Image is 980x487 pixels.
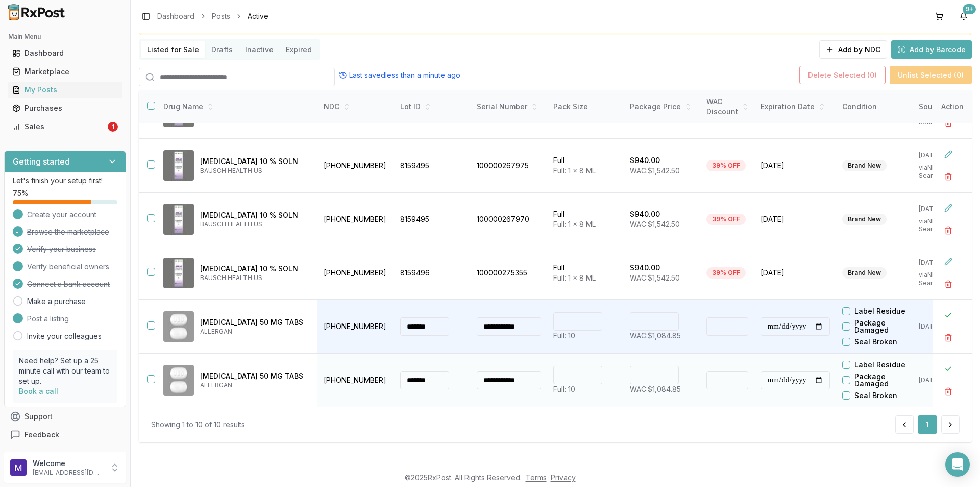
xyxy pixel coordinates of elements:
td: [PHONE_NUMBER] [317,139,394,193]
th: Action [933,90,972,124]
div: 39% OFF [706,160,746,171]
p: ALLERGAN [200,328,309,336]
span: Create your account [27,210,96,220]
div: 1 [108,122,118,132]
p: Need help? Set up a 25 minute call with our team to set up. [19,356,111,386]
span: Full: 10 [553,331,575,340]
span: Post a listing [27,314,69,324]
p: via NDC Search [919,271,958,287]
a: Sales1 [8,118,122,136]
p: BAUSCH HEALTH US [200,167,309,175]
div: 39% OFF [706,214,746,225]
span: Active [248,11,268,21]
button: Listed for Sale [141,41,205,58]
div: 39% OFF [706,267,746,279]
span: [DATE] [761,268,830,278]
p: Let's finish your setup first! [13,176,117,186]
button: Add by Barcode [891,40,972,59]
p: BAUSCH HEALTH US [200,220,309,228]
div: My Posts [12,85,118,95]
button: Close [939,306,958,324]
button: My Posts [4,82,126,98]
p: [MEDICAL_DATA] 50 MG TABS [200,371,309,381]
span: Verify your business [27,244,96,254]
a: Purchases [8,99,122,118]
h3: Getting started [13,155,70,168]
button: Edit [939,199,958,217]
button: Delete [939,221,958,240]
label: Seal Broken [854,392,897,399]
button: Expired [280,41,318,58]
button: Inactive [239,41,280,58]
button: 1 [918,415,937,434]
span: Full: 1 x 8 ML [553,220,596,228]
button: Marketplace [4,63,126,80]
span: 75 % [13,188,28,198]
td: 100000275355 [471,246,547,300]
a: Privacy [551,473,576,482]
button: Delete [939,275,958,293]
button: Sales1 [4,119,126,135]
a: Terms [526,473,547,482]
span: Verify beneficial owners [27,262,109,272]
button: Support [4,407,126,426]
p: [DATE] [919,205,958,213]
div: NDC [324,102,388,112]
td: [PHONE_NUMBER] [317,246,394,300]
p: [DATE] [919,376,958,384]
span: Full: 1 x 8 ML [553,166,596,175]
span: WAC: $1,084.85 [630,331,681,340]
td: 8159496 [394,246,471,300]
img: Jublia 10 % SOLN [163,150,194,181]
p: $940.00 [630,155,660,166]
span: WAC: $1,542.50 [630,166,680,175]
button: 9+ [955,8,972,25]
p: via NDC Search [919,164,958,180]
button: Purchases [4,100,126,117]
img: Jublia 10 % SOLN [163,204,194,235]
td: 100000267970 [471,193,547,246]
button: Edit [939,145,958,164]
span: WAC: $1,542.50 [630,220,680,228]
label: Package Damaged [854,319,913,334]
a: Make a purchase [27,296,86,307]
label: Label Residue [854,308,905,315]
span: Full: 1 x 8 ML [553,273,596,282]
a: Book a call [19,387,58,396]
div: Package Price [630,102,694,112]
th: Pack Size [547,90,624,124]
label: Label Residue [854,361,905,368]
div: Last saved less than a minute ago [339,70,460,80]
button: Drafts [205,41,239,58]
span: WAC: $1,542.50 [630,273,680,282]
p: BAUSCH HEALTH US [200,274,309,282]
span: Browse the marketplace [27,227,109,237]
th: Condition [836,90,913,124]
span: Full: 10 [553,385,575,393]
p: [MEDICAL_DATA] 10 % SOLN [200,264,309,274]
td: Full [547,246,624,300]
button: Delete [939,168,958,186]
div: Lot ID [400,102,464,112]
nav: breadcrumb [157,11,268,21]
div: Marketplace [12,66,118,77]
a: My Posts [8,81,122,99]
div: Brand New [842,214,887,225]
span: WAC: $1,084.85 [630,385,681,393]
div: Drug Name [163,102,309,112]
button: Delete [939,382,958,401]
span: Feedback [24,430,59,440]
a: Invite your colleagues [27,331,102,341]
div: Sales [12,122,106,132]
button: Add by NDC [819,40,887,59]
p: $940.00 [630,209,660,219]
p: ALLERGAN [200,381,309,389]
img: User avatar [10,459,27,476]
div: Brand New [842,267,887,279]
span: [DATE] [761,214,830,224]
a: Dashboard [157,11,194,21]
a: Marketplace [8,62,122,81]
div: Showing 1 to 10 of 10 results [151,420,245,430]
td: 8159495 [394,193,471,246]
span: Connect a bank account [27,279,110,289]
